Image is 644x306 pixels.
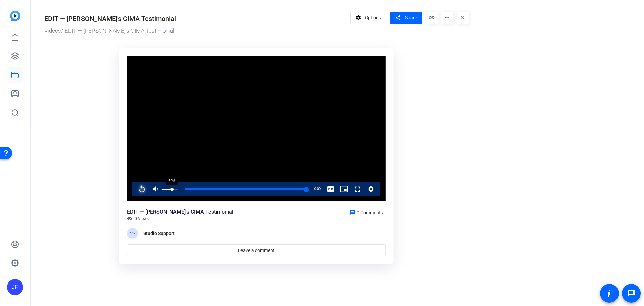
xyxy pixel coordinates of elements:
button: Mute [149,182,162,196]
button: Replay [135,182,149,196]
a: Leave a comment [127,244,386,256]
button: Picture-in-Picture [337,182,351,196]
mat-icon: share [394,13,402,23]
mat-icon: settings [354,11,363,24]
span: Share [405,14,417,21]
button: Share [390,12,422,24]
div: JF [7,279,23,295]
mat-icon: accessibility [605,289,613,297]
div: Studio Support [143,229,177,237]
div: Progress Bar [185,188,307,190]
mat-icon: chat [349,210,355,216]
button: Fullscreen [351,182,364,196]
div: EDIT — [PERSON_NAME]'s CIMA Testimonial [127,208,233,216]
a: Videos [44,27,61,34]
div: Volume Level [162,189,178,190]
span: - [313,187,314,191]
div: Video Player [127,56,386,202]
div: SS [127,228,138,239]
mat-icon: link [426,12,438,24]
button: Captions [324,182,337,196]
span: 0:00 [314,187,321,191]
div: / EDIT — [PERSON_NAME]'s CIMA Testimonial [44,27,347,35]
span: 0 Views [135,216,149,221]
mat-icon: close [457,12,469,24]
a: 0 Comments [346,208,386,216]
span: Leave a comment [238,247,275,254]
span: 0 Comments [357,210,383,215]
mat-icon: visibility [127,216,132,221]
mat-icon: more_horiz [441,12,453,24]
mat-icon: message [627,289,635,297]
img: blue-gradient.svg [10,11,20,21]
button: Options [350,12,387,24]
span: Options [365,11,381,24]
div: EDIT — [PERSON_NAME]'s CIMA Testimonial [44,14,176,24]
